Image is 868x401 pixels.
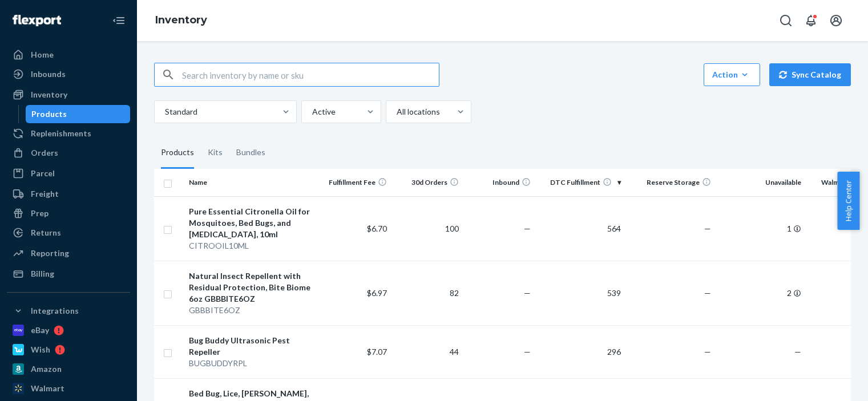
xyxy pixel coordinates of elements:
[7,360,130,378] a: Amazon
[391,196,463,261] td: 100
[31,305,79,317] div: Integrations
[189,305,315,316] div: GBBBITE6OZ
[26,105,131,123] a: Products
[31,108,67,120] div: Products
[524,347,531,357] span: —
[189,206,315,240] div: Pure Essential Citronella Oil for Mosquitoes, Bed Bugs, and [MEDICAL_DATA], 10ml
[463,169,535,196] th: Inbound
[146,4,216,37] ol: breadcrumbs
[535,196,625,261] td: 564
[319,169,391,196] th: Fulfillment Fee
[31,188,59,200] div: Freight
[208,137,223,169] div: Kits
[31,227,61,238] div: Returns
[7,86,130,104] a: Inventory
[31,325,49,336] div: eBay
[31,268,54,280] div: Billing
[31,248,69,259] div: Reporting
[774,9,797,32] button: Open Search Box
[716,261,806,325] td: 2
[825,9,847,32] button: Open account menu
[31,363,62,375] div: Amazon
[716,169,806,196] th: Unavailable
[7,65,130,83] a: Inbounds
[7,244,130,262] a: Reporting
[107,9,130,32] button: Close Navigation
[524,224,531,233] span: —
[31,168,55,179] div: Parcel
[395,106,397,118] input: All locations
[704,288,711,298] span: —
[311,106,312,118] input: Active
[189,270,315,305] div: Natural Insect Repellent with Residual Protection, Bite Biome 6oz GBBBITE6OZ
[31,68,66,80] div: Inbounds
[367,288,387,298] span: $6.97
[189,335,315,358] div: Bug Buddy Ultrasonic Pest Repeller
[391,169,463,196] th: 30d Orders
[13,15,61,26] img: Flexport logo
[184,169,320,196] th: Name
[31,383,64,394] div: Walmart
[7,46,130,64] a: Home
[7,124,130,143] a: Replenishments
[31,344,50,355] div: Wish
[7,302,130,320] button: Integrations
[161,137,194,169] div: Products
[7,164,130,183] a: Parcel
[625,169,716,196] th: Reserve Storage
[7,204,130,222] a: Prep
[391,261,463,325] td: 82
[7,341,130,359] a: Wish
[524,288,531,298] span: —
[535,325,625,378] td: 296
[769,63,851,86] button: Sync Catalog
[796,367,857,395] iframe: Opens a widget where you can chat to one of our agents
[7,224,130,242] a: Returns
[164,106,165,118] input: Standard
[31,208,49,219] div: Prep
[31,128,91,139] div: Replenishments
[7,144,130,162] a: Orders
[704,347,711,357] span: —
[800,9,822,32] button: Open notifications
[7,265,130,283] a: Billing
[535,261,625,325] td: 539
[794,347,801,357] span: —
[7,185,130,203] a: Freight
[31,89,67,100] div: Inventory
[182,63,439,86] input: Search inventory by name or sku
[189,358,315,369] div: BUGBUDDYRPL
[716,196,806,261] td: 1
[704,224,711,233] span: —
[837,172,859,230] button: Help Center
[7,379,130,398] a: Walmart
[236,137,265,169] div: Bundles
[189,240,315,252] div: CITROOIL10ML
[535,169,625,196] th: DTC Fulfillment
[155,14,207,26] a: Inventory
[367,224,387,233] span: $6.70
[31,147,58,159] div: Orders
[7,321,130,339] a: eBay
[367,347,387,357] span: $7.07
[391,325,463,378] td: 44
[704,63,760,86] button: Action
[31,49,54,60] div: Home
[712,69,752,80] div: Action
